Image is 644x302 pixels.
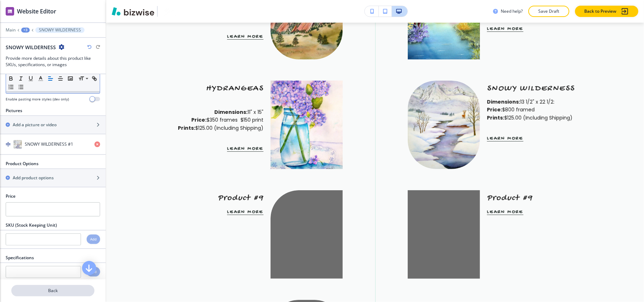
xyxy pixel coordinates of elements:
button: Learn More [487,25,523,31]
p: HYDRANGEAS [170,83,263,94]
img: Bizwise Logo [112,7,154,16]
p: 11" x 15" [170,108,263,116]
h2: Add a picture or video [13,122,57,128]
h2: SKU (Stock Keeping Unit) [6,222,57,228]
img: editor icon [6,7,14,16]
p: 13 1/2" x 22 1/2: [487,98,580,106]
button: Main [6,28,16,33]
p: SNOWY WILDERNESS [487,83,580,94]
img: Product #9 [271,190,343,279]
strong: Price: [487,106,502,113]
button: Learn More [487,209,523,215]
p: Back to Preview [584,8,616,14]
button: Learn More [227,145,263,151]
p: $350 frames $150 print [170,116,263,124]
p: Back [12,288,94,294]
button: +3 [21,28,30,33]
button: Learn More [227,34,263,40]
h4: SNOWY WILDERNESS #1 [25,141,73,147]
h2: Pictures [6,108,22,114]
img: <p>SNOWY WILDERNESS</p> [408,81,480,169]
h6: Product #9 [170,193,263,203]
h2: Website Editor [17,7,56,16]
img: Your Logo [161,6,177,17]
img: Product #9 [408,190,480,279]
h2: Price [6,193,16,199]
strong: Dimensions: [214,109,248,116]
p: $800 framed [487,106,580,114]
button: Save Draft [528,6,569,17]
h4: Add [90,237,97,242]
h6: Product #9 [487,193,580,203]
img: Drag [6,142,11,147]
h2: Product Options [6,161,39,167]
h4: Enable pasting more styles (dev only) [6,97,69,102]
button: Back to Preview [575,6,638,17]
strong: Prints: [487,114,504,121]
button: Learn More [227,209,263,215]
strong: Price: [191,116,207,123]
strong: Prints: [178,124,195,131]
button: Back [11,285,94,296]
h3: Need help? [501,8,523,14]
button: SNOWY WILDERNESS [35,27,85,33]
p: SNOWY WILDERNESS [39,28,81,33]
h2: Add product options [13,175,54,181]
h2: Specifications [6,255,34,261]
h3: Provide more details about this product like SKUs, specifications, or images [6,55,100,68]
img: <p>HYDRANGEAS</p><p><br></p> [271,81,343,169]
p: $125.00 (Including Shipping) [170,124,263,132]
p: $125.00 (Including Shipping) [487,114,580,121]
button: Learn More [487,135,523,141]
p: Save Draft [538,8,560,14]
strong: Dimensions: [487,98,520,105]
h2: SNOWY WILDERNESS [6,43,56,51]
